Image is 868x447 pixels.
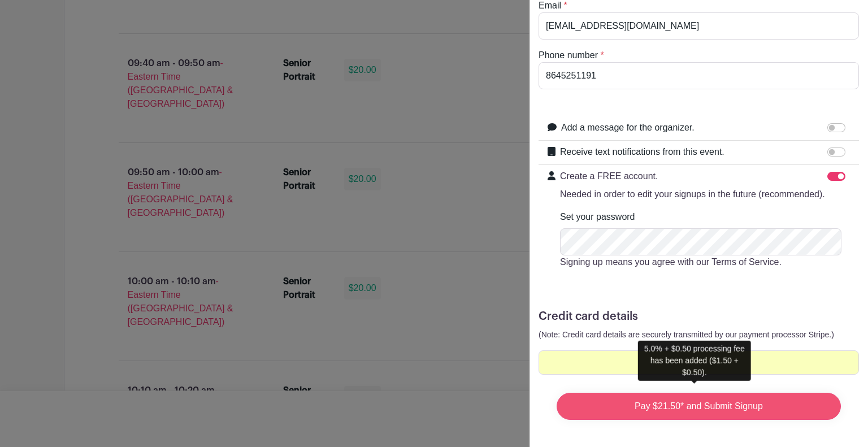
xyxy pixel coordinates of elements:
[560,145,724,159] label: Receive text notifications from this event.
[560,255,850,269] p: Signing up means you agree with our Terms of Service.
[539,49,598,62] label: Phone number
[561,121,695,134] label: Add a message for the organizer.
[560,188,825,201] p: Needed in order to edit your signups in the future (recommended).
[539,330,834,339] small: (Note: Credit card details are securely transmitted by our payment processor Stripe.)
[560,210,635,224] label: Set your password
[546,357,852,368] iframe: Secure card payment input frame
[560,170,825,183] p: Create a FREE account.
[638,340,751,380] div: 5.0% + $0.50 processing fee has been added ($1.50 + $0.50).
[539,310,859,323] h5: Credit card details
[557,393,841,420] input: Pay $21.50* and Submit Signup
